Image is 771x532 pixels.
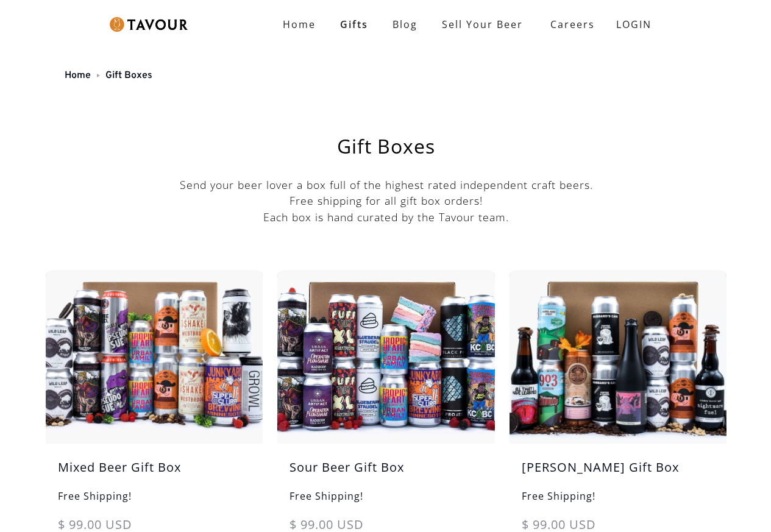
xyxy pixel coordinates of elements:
[550,12,595,37] strong: Careers
[380,12,430,37] a: Blog
[46,489,263,516] h6: Free Shipping!
[105,69,152,82] a: Gift Boxes
[510,458,727,489] h5: [PERSON_NAME] Gift Box
[535,7,604,41] a: Careers
[328,12,380,37] a: Gifts
[510,489,727,516] h6: Free Shipping!
[277,489,494,516] h6: Free Shipping!
[271,12,328,37] a: Home
[430,12,535,37] a: Sell Your Beer
[277,458,494,489] h5: Sour Beer Gift Box
[604,12,664,37] a: LOGIN
[46,177,727,225] p: Send your beer lover a box full of the highest rated independent craft beers. Free shipping for a...
[283,18,316,31] strong: Home
[65,69,91,82] a: Home
[76,137,696,156] h1: Gift Boxes
[46,458,263,489] h5: Mixed Beer Gift Box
